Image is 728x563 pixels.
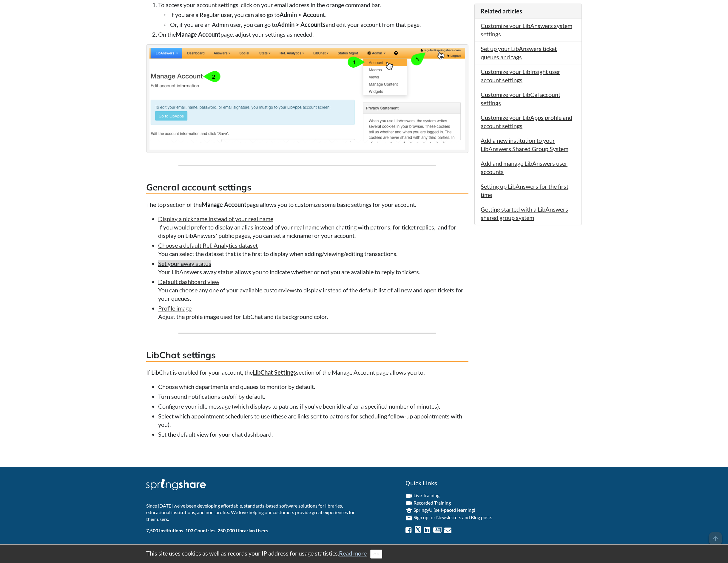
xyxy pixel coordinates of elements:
[414,500,451,505] a: Recorded Training
[481,68,560,83] a: Customize your LibInsight user account settings
[481,137,568,152] a: Add a new institution to your LibAnswers Shared Group System
[481,7,522,15] span: Related articles
[170,20,468,29] li: Or, if you are an Admin user, you can go to and edit your account from that page.
[481,183,568,198] a: Setting up LibAnswers for the first time
[158,412,468,429] li: Select which appointment schedulers to use (these are links sent to patrons for scheduling follow...
[158,241,468,258] li: You can select the dataset that is the first to display when adding/viewing/editing transactions.
[481,45,557,61] a: Set up your LibAnswers ticket queues and tags
[158,430,468,438] li: Set the default view for your chat dashboard.
[481,206,568,221] a: Getting started with a LibAnswers shared group system
[146,181,468,194] h3: General account settings
[277,21,326,28] strong: Admin > Accounts
[146,368,468,376] p: If LibChat is enabled for your account, the section of the Manage Account page allows you to:
[481,114,572,129] a: Customize your LibApps profile and account settings
[481,22,572,38] a: Customize your LibAnswers system settings
[158,1,468,29] li: To access your account settings, click on your email address in the orange command bar.
[158,259,468,276] li: Your LibAnswers away status allows you to indicate whether or not you are available to reply to t...
[405,500,413,507] i: videocam
[481,160,567,175] a: Add and manage LibAnswers user accounts
[158,382,468,391] li: Choose which departments and queues to monitor by default.
[146,479,206,490] img: Springshare
[370,550,382,559] button: Close
[158,30,468,38] li: On the page, adjust your settings as needed.
[414,514,492,520] a: Sign up for Newsletters and Blog posts
[481,91,560,106] a: Customize your LibCal account settings
[158,277,468,303] li: You can choose any one of your available custom to display instead of the default list of all new...
[282,286,297,294] a: views
[146,528,269,533] b: 7,500 Institutions. 103 Countries. 250,000 Librarian Users.
[158,242,258,249] a: Choose a default Ref. Analytics dataset
[158,392,468,401] li: Turn sound notifications on/off by default.
[405,492,413,500] i: videocam
[158,278,219,285] a: Default dashboard view
[405,514,413,522] i: email
[709,532,722,545] span: arrow_upward
[158,305,192,312] a: Profile image
[158,260,211,267] a: Set your away status
[146,200,468,209] p: The top section of the page allows you to customize some basic settings for your account.
[146,502,360,522] p: Since [DATE] we've been developing affordable, standards-based software solutions for libraries, ...
[405,507,413,514] i: school
[158,215,273,222] a: Display a nickname instead of your real name
[280,11,325,18] strong: Admin > Account
[158,402,468,410] li: Configure your idle message (which displays to patrons if you've been idle after a specified numb...
[709,533,722,540] a: arrow_upward
[170,10,468,19] li: If you are a Regular user, you can also go to .
[253,369,296,376] a: LibChat Settings
[414,492,439,498] a: Live Training
[149,48,465,150] img: Navigating to your LibAnswers Account settings
[405,479,582,487] h2: Quick Links
[176,31,220,38] strong: Manage Account
[146,349,468,362] h3: LibChat settings
[140,549,588,559] div: This site uses cookies as well as records your IP address for usage statistics.
[158,304,468,321] li: Adjust the profile image used for LibChat and its background color.
[158,215,468,240] li: If you would prefer to display an alias instead of your real name when chatting with patrons, for...
[414,507,475,513] a: SpringyU (self-paced learning)
[202,201,246,208] strong: Manage Account
[339,550,367,557] a: Read more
